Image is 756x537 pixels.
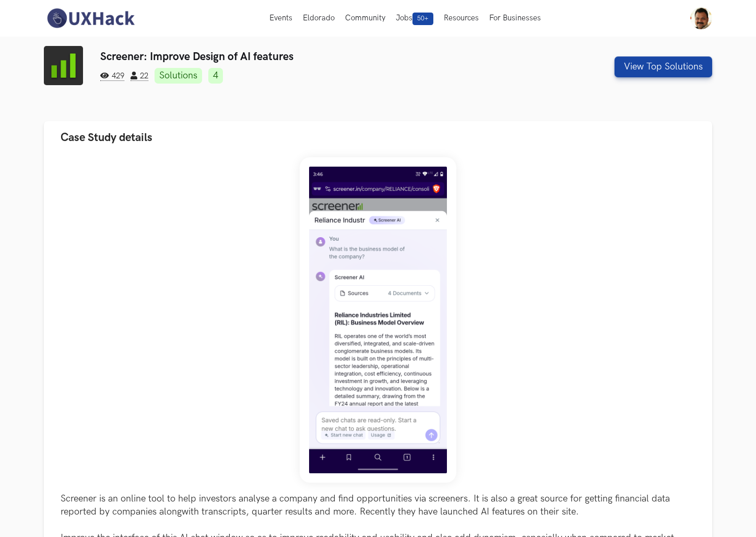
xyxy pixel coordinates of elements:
[61,131,152,145] span: Case Study details
[100,50,542,63] h3: Screener: Improve Design of AI features
[131,72,148,81] span: 22
[412,13,433,25] span: 50+
[155,68,202,84] a: Solutions
[100,72,124,81] span: 429
[615,56,712,77] button: View Top Solutions
[690,7,712,29] img: Your profile pic
[44,46,83,85] img: Screener logo
[208,68,223,84] a: 4
[44,121,712,154] button: Case Study details
[44,7,137,29] img: UXHack-logo.png
[300,157,456,483] img: screener_problem.png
